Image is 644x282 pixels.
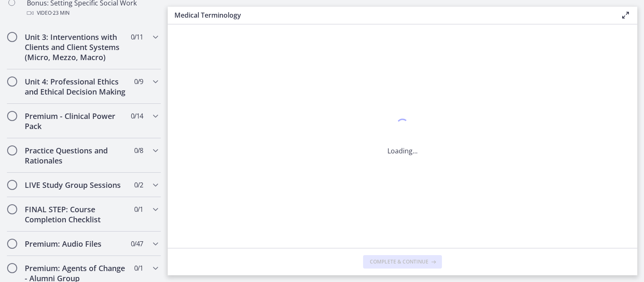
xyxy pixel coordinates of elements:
[387,116,418,136] div: 1
[25,204,127,224] h2: FINAL STEP: Course Completion Checklist
[134,263,143,273] span: 0 / 1
[134,204,143,214] span: 0 / 1
[134,76,143,87] span: 0 / 9
[134,180,143,190] span: 0 / 2
[131,32,143,42] span: 0 / 11
[27,8,158,18] div: Video
[25,180,127,190] h2: LIVE Study Group Sessions
[131,239,143,249] span: 0 / 47
[131,111,143,121] span: 0 / 14
[134,145,143,155] span: 0 / 8
[25,76,127,97] h2: Unit 4: Professional Ethics and Ethical Decision Making
[52,8,70,18] span: · 23 min
[25,145,127,166] h2: Practice Questions and Rationales
[174,10,607,20] h3: Medical Terminology
[387,146,418,156] p: Loading...
[363,255,442,269] button: Complete & continue
[25,239,127,249] h2: Premium: Audio Files
[25,111,127,131] h2: Premium - Clinical Power Pack
[370,258,428,265] span: Complete & continue
[25,32,127,62] h2: Unit 3: Interventions with Clients and Client Systems (Micro, Mezzo, Macro)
